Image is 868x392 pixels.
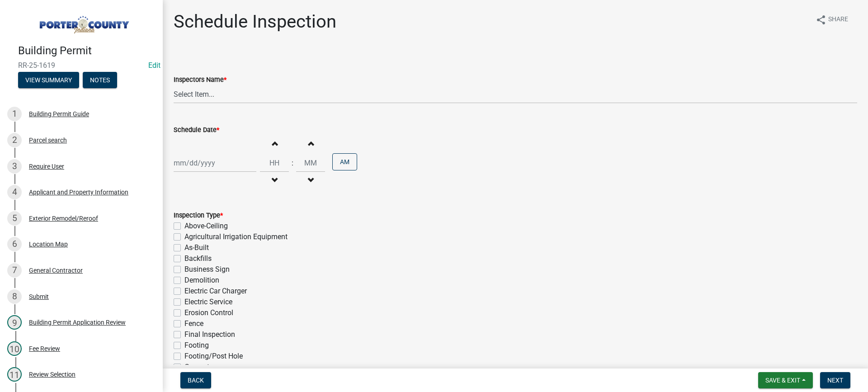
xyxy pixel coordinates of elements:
[184,329,235,340] label: Final Inspection
[7,133,22,147] div: 2
[18,44,156,57] h4: Building Permit
[184,221,228,231] label: Above-Ceiling
[184,307,233,318] label: Erosion Control
[184,264,230,275] label: Business Sign
[29,267,83,274] div: General Contractor
[7,315,22,330] div: 9
[828,14,848,25] span: Share
[7,341,22,356] div: 10
[808,11,855,28] button: shareShare
[289,158,296,169] div: :
[29,241,68,247] div: Location Map
[29,345,60,352] div: Fee Review
[332,153,357,170] button: AM
[7,159,22,174] div: 3
[184,275,219,286] label: Demolition
[83,77,117,84] wm-modal-confirm: Notes
[29,319,126,326] div: Building Permit Application Review
[7,263,22,278] div: 7
[180,372,211,388] button: Back
[184,351,243,362] label: Footing/Post Hole
[765,377,800,384] span: Save & Exit
[29,111,89,117] div: Building Permit Guide
[184,231,288,242] label: Agricultural Irrigation Equipment
[184,318,203,329] label: Fence
[18,61,145,70] span: RR-25-1619
[174,77,226,83] label: Inspectors Name
[7,237,22,251] div: 6
[29,163,64,170] div: Require User
[83,72,117,88] button: Notes
[7,367,22,382] div: 11
[29,189,128,195] div: Applicant and Property Information
[7,211,22,226] div: 5
[827,377,843,384] span: Next
[148,61,160,70] wm-modal-confirm: Edit Application Number
[174,127,219,133] label: Schedule Date
[758,372,813,388] button: Save & Exit
[184,362,216,373] label: Generator
[29,293,49,300] div: Submit
[184,286,247,297] label: Electric Car Charger
[260,154,289,172] input: Hours
[18,9,148,35] img: Porter County, Indiana
[820,372,850,388] button: Next
[7,107,22,121] div: 1
[29,371,75,378] div: Review Selection
[7,289,22,304] div: 8
[7,185,22,199] div: 4
[174,213,223,219] label: Inspection Type
[296,154,325,172] input: Minutes
[148,61,160,70] a: Edit
[174,154,256,172] input: mm/dd/yyyy
[18,77,79,84] wm-modal-confirm: Summary
[816,14,826,25] i: share
[184,253,212,264] label: Backfills
[174,11,336,33] h1: Schedule Inspection
[29,137,67,143] div: Parcel search
[29,215,98,222] div: Exterior Remodel/Reroof
[184,242,209,253] label: As-Built
[184,340,209,351] label: Footing
[184,297,232,307] label: Electric Service
[18,72,79,88] button: View Summary
[188,377,204,384] span: Back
